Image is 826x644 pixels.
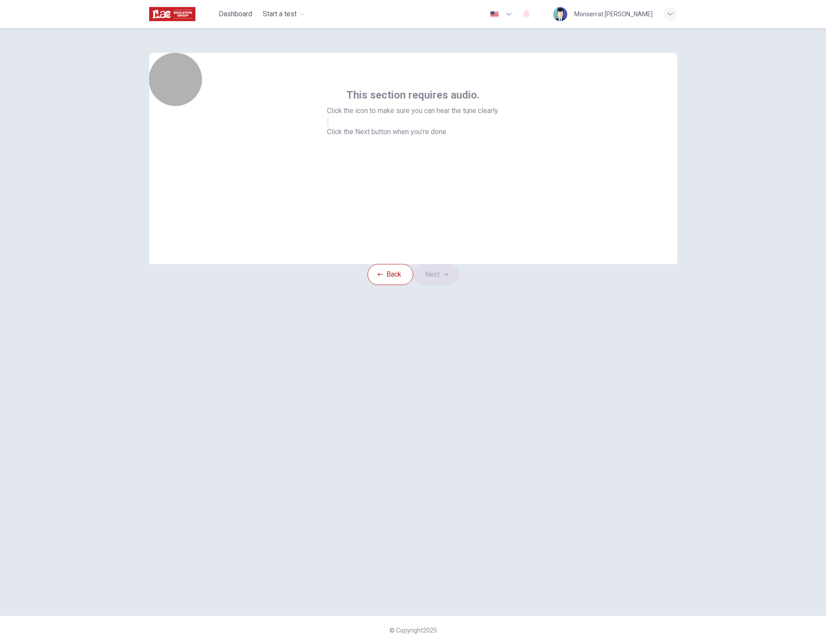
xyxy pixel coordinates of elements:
span: This section requires audio. [346,88,480,102]
span: Click the Next button when you’re done. [327,128,448,136]
img: Profile picture [553,7,567,21]
img: ILAC logo [149,5,195,23]
span: © Copyright 2025 [389,627,437,634]
a: ILAC logo [149,5,216,23]
button: Back [367,264,413,285]
button: Start a test [259,6,308,22]
span: Start a test [263,9,297,19]
span: Click the icon to make sure you can hear the tune clearly. [327,106,499,116]
button: Dashboard [215,6,256,22]
img: en [489,11,500,18]
span: Dashboard [219,9,252,19]
div: Monserrat [PERSON_NAME] [574,9,653,19]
